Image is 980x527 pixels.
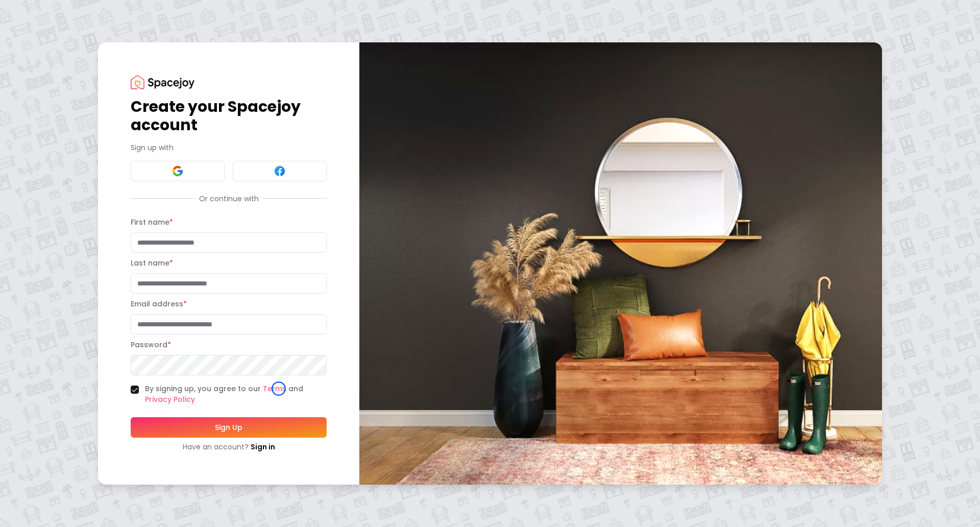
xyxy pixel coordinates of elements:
p: Sign up with [131,142,327,153]
h1: Create your Spacejoy account [131,98,327,134]
img: banner [359,42,882,484]
a: Terms [263,384,286,394]
label: Last name [131,258,173,268]
a: Sign in [251,442,275,452]
label: First name [131,217,173,227]
span: Or continue with [195,194,263,204]
a: Privacy Policy [145,394,195,404]
img: Google signin [171,165,184,177]
label: Email address [131,299,187,309]
img: Facebook signin [274,165,286,177]
label: By signing up, you agree to our and [145,384,327,405]
label: Password [131,340,171,350]
img: Spacejoy Logo [131,75,194,89]
div: Have an account? [131,442,327,452]
button: Sign Up [131,417,327,438]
